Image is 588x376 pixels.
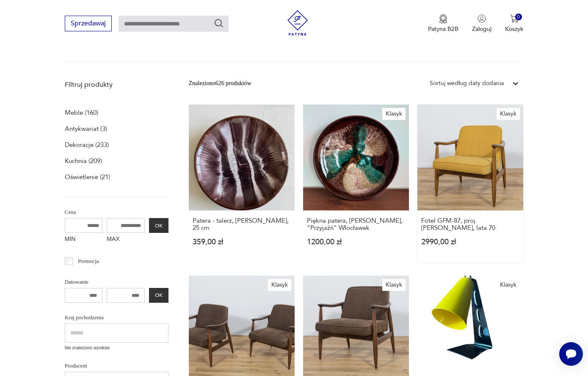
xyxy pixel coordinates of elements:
[421,238,519,246] p: 2990,00 zł
[65,16,112,31] button: Sprzedawaj
[472,25,491,33] p: Zaloguj
[65,155,102,167] a: Kuchnia (209)
[439,14,447,24] img: Ikona medalu
[189,79,251,88] div: Znaleziono 626 produktów
[78,257,99,266] p: Promocja
[65,107,98,119] a: Meble (160)
[515,14,522,21] div: 0
[65,171,110,183] a: Oświetlenie (21)
[65,80,168,89] p: Filtruj produkty
[510,14,519,23] img: Ikona koszyka
[472,14,491,33] button: Zaloguj
[65,313,168,322] p: Kraj pochodzenia
[307,238,405,246] p: 1200,00 zł
[478,14,486,23] img: Ikonka użytkownika
[428,14,458,33] a: Ikona medaluPatyna B2B
[107,233,145,246] label: MAX
[65,361,168,370] p: Producent
[421,217,519,232] h3: Fotel GFM-87, proj. [PERSON_NAME], lata 70.
[285,10,310,36] img: Patyna - sklep z meblami i dekoracjami vintage
[307,217,405,232] h3: Piękna patera, [PERSON_NAME], "Przyjaźń" Włocławek
[65,277,168,287] p: Datowanie
[193,217,291,232] h3: Patera - talerz, [PERSON_NAME], 25 cm
[505,25,523,33] p: Koszyk
[149,288,168,303] button: OK
[417,105,523,262] a: KlasykFotel GFM-87, proj. J. Kędziorek, lata 70.Fotel GFM-87, proj. [PERSON_NAME], lata 70.2990,0...
[303,105,409,262] a: KlasykPiękna patera, Andrzej Trzaska, "Przyjaźń" WłocławekPiękna patera, [PERSON_NAME], "Przyjaźń...
[505,14,523,33] button: 0Koszyk
[65,21,112,27] a: Sprzedawaj
[428,25,458,33] p: Patyna B2B
[65,233,103,246] label: MIN
[65,345,168,351] p: Nie znaleziono wyników
[428,14,458,33] button: Patyna B2B
[189,105,295,262] a: Patera - talerz, Łysa Góra, 25 cmPatera - talerz, [PERSON_NAME], 25 cm359,00 zł
[65,207,168,217] p: Cena
[65,123,107,135] a: Antykwariat (3)
[149,218,168,233] button: OK
[193,238,291,246] p: 359,00 zł
[214,18,224,28] button: Szukaj
[65,139,109,151] a: Dekoracje (233)
[559,342,583,366] iframe: Smartsupp widget button
[430,79,504,88] div: Sortuj według daty dodania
